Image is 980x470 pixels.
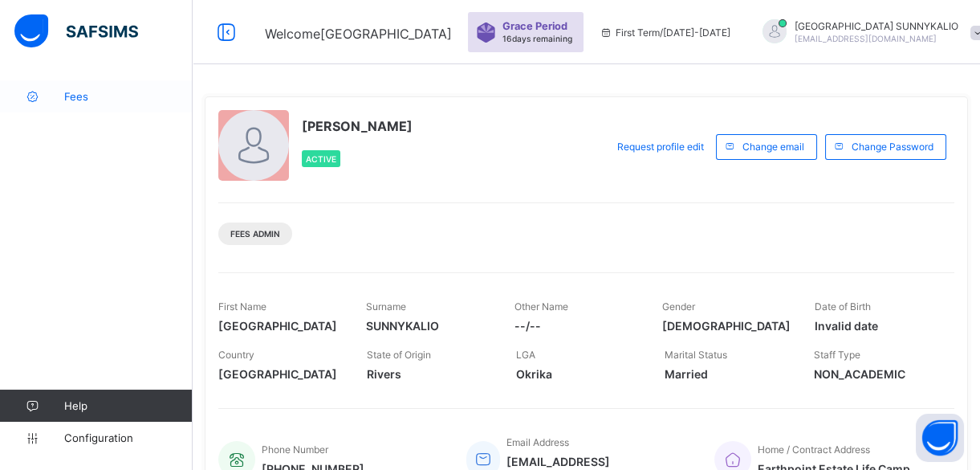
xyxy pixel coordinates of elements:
[514,319,638,333] span: --/--
[218,300,266,313] span: First Name
[665,349,727,361] span: Marital Status
[367,367,491,381] span: Rivers
[230,229,280,239] span: Fees Admin
[502,20,567,32] span: Grace Period
[815,300,871,313] span: Date of Birth
[366,300,406,313] span: Surname
[506,436,569,448] span: Email Address
[665,367,789,381] span: Married
[795,34,937,43] span: [EMAIL_ADDRESS][DOMAIN_NAME]
[476,22,496,43] img: sticker-purple.71386a28dfed39d6af7621340158ba97.svg
[814,367,938,381] span: NON_ACADEMIC
[516,367,640,381] span: Okrika
[218,349,254,361] span: Country
[366,319,490,333] span: SUNNYKALIO
[218,319,342,333] span: [GEOGRAPHIC_DATA]
[218,367,343,381] span: [GEOGRAPHIC_DATA]
[662,319,791,333] span: [DEMOGRAPHIC_DATA]
[815,319,938,333] span: Invalid date
[14,14,138,48] img: safsims
[514,300,568,313] span: Other Name
[852,141,933,153] span: Change Password
[502,34,572,43] span: 16 days remaining
[302,118,413,134] span: [PERSON_NAME]
[64,90,193,103] span: Fees
[306,154,336,164] span: Active
[64,431,192,444] span: Configuration
[916,414,964,462] button: Open asap
[617,141,704,153] span: Request profile edit
[742,141,804,153] span: Change email
[64,399,192,412] span: Help
[262,443,328,456] span: Phone Number
[758,443,870,456] span: Home / Contract Address
[814,349,860,361] span: Staff Type
[600,27,730,39] span: session/term information
[795,20,958,32] span: [GEOGRAPHIC_DATA] SUNNYKALIO
[662,300,695,313] span: Gender
[516,349,535,361] span: LGA
[265,26,452,42] span: Welcome [GEOGRAPHIC_DATA]
[367,349,431,361] span: State of Origin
